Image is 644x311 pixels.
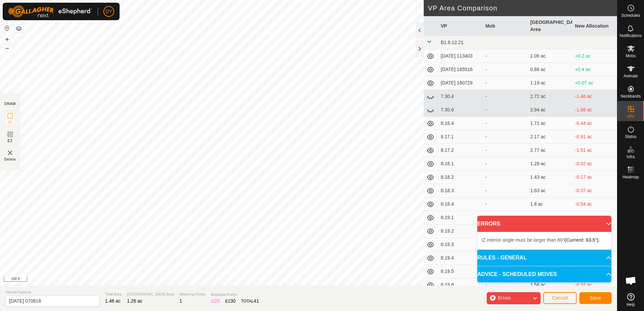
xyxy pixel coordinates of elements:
[527,117,572,130] td: 1.71 ac
[572,211,617,224] td: -0.69 ac
[621,271,641,291] div: Open chat
[230,298,236,304] span: 30
[105,298,121,304] span: 1.46 ac
[438,238,483,251] td: 8.19.3
[8,5,92,18] img: Gallagher Logo
[225,298,236,305] div: EZ
[621,13,640,18] span: Schedules
[572,117,617,130] td: -0.44 ac
[485,79,525,87] div: -
[527,278,572,292] td: 1.58 ac
[483,16,527,36] th: Mob
[625,135,636,139] span: Status
[527,49,572,63] td: 1.06 ac
[572,16,617,36] th: New Allocation
[438,224,483,238] td: 8.19.2
[241,298,259,305] div: TOTAL
[441,40,463,45] span: B1.8.12.21
[105,291,122,297] span: Total Area
[485,133,525,140] div: -
[498,295,511,301] span: Errors
[552,295,568,301] span: Cancel
[626,54,636,58] span: Mobs
[572,144,617,157] td: -1.51 ac
[438,144,483,157] td: 8.17.2
[438,278,483,292] td: 8.19.6
[477,216,611,232] p-accordion-header: ERRORS
[105,8,112,15] span: DY
[572,49,617,63] td: +0.2 ac
[438,184,483,198] td: 8.18.3
[438,117,483,130] td: 8.16.4
[565,237,599,243] b: (Current: 63.5°)
[3,24,11,32] button: Reset Map
[527,144,572,157] td: 2.77 ac
[485,66,525,73] div: -
[15,25,23,33] button: Map Layers
[485,214,525,221] div: -
[438,251,483,265] td: 8.19.4
[620,34,642,38] span: Notifications
[527,184,572,198] td: 1.63 ac
[180,291,205,297] span: Watering Points
[3,35,11,43] button: +
[477,232,611,249] p-accordion-content: ERRORS
[211,298,220,305] div: IZ
[5,289,100,295] span: Virtual Paddock
[282,277,307,283] a: Privacy Policy
[572,103,617,117] td: -1.68 ac
[485,187,525,194] div: -
[485,106,525,113] div: -
[527,130,572,144] td: 2.17 ac
[620,94,641,98] span: Neckbands
[4,101,16,106] div: DRAW
[481,237,600,243] span: IZ interior angle must be larger than 80° .
[527,16,572,36] th: [GEOGRAPHIC_DATA] Area
[8,138,13,143] span: EZ
[622,175,639,179] span: Heatmap
[438,211,483,224] td: 8.19.1
[6,149,14,157] img: VP
[572,184,617,198] td: -0.37 ac
[438,157,483,171] td: 8.18.1
[485,281,525,288] div: -
[438,171,483,184] td: 8.18.2
[438,103,483,117] td: 7.30.6
[527,157,572,171] td: 1.28 ac
[572,63,617,76] td: +0.4 ac
[485,53,525,60] div: -
[485,120,525,127] div: -
[315,277,335,283] a: Contact Us
[4,157,16,162] span: Delete
[8,120,12,125] span: IZ
[579,292,612,304] button: Save
[438,265,483,278] td: 8.19.5
[477,270,557,278] span: ADVICE - SCHEDULED MOVES
[438,130,483,144] td: 8.17.1
[477,250,611,266] p-accordion-header: RULES - GENERAL
[572,76,617,90] td: +0.07 ac
[254,298,259,304] span: 41
[3,44,11,52] button: –
[590,295,601,301] span: Save
[527,198,572,211] td: 1.8 ac
[211,292,259,298] span: Available Points
[627,114,634,118] span: VPs
[428,4,617,12] h2: VP Area Comparison
[485,93,525,100] div: -
[477,254,527,262] span: RULES - GENERAL
[527,211,572,224] td: 1.95 ac
[127,291,174,297] span: [GEOGRAPHIC_DATA] Area
[572,198,617,211] td: -0.54 ac
[572,278,617,292] td: -0.32 ac
[617,290,644,309] a: Help
[438,198,483,211] td: 8.18.4
[543,292,577,304] button: Cancel
[438,16,483,36] th: VP
[127,298,142,304] span: 1.26 ac
[485,174,525,181] div: -
[485,147,525,154] div: -
[180,298,182,304] span: 1
[438,76,483,90] td: [DATE] 160729
[572,157,617,171] td: -0.02 ac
